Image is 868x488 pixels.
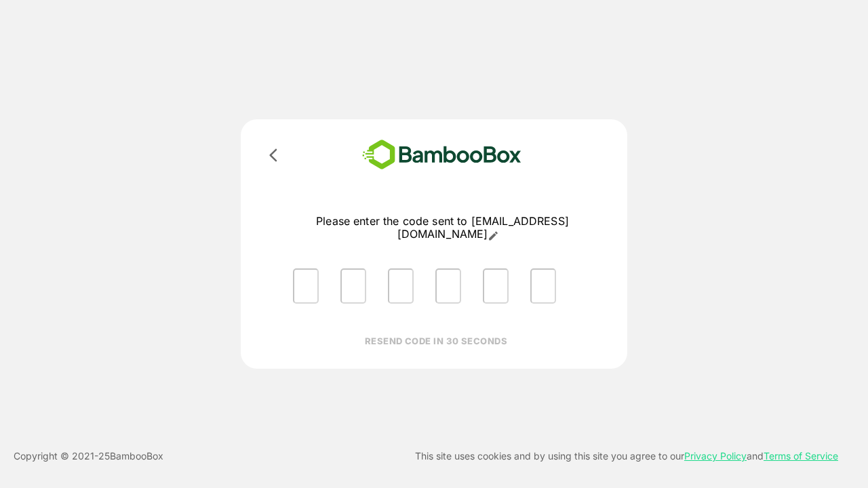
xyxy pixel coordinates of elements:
[14,448,163,464] p: Copyright © 2021- 25 BambooBox
[282,215,603,241] p: Please enter the code sent to [EMAIL_ADDRESS][DOMAIN_NAME]
[388,268,414,304] input: Please enter OTP character 3
[684,450,747,462] a: Privacy Policy
[764,450,838,462] a: Terms of Service
[293,268,319,304] input: Please enter OTP character 1
[340,268,366,304] input: Please enter OTP character 2
[342,136,541,174] img: bamboobox
[530,268,556,304] input: Please enter OTP character 6
[435,268,461,304] input: Please enter OTP character 4
[415,448,838,464] p: This site uses cookies and by using this site you agree to our and
[483,268,509,304] input: Please enter OTP character 5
